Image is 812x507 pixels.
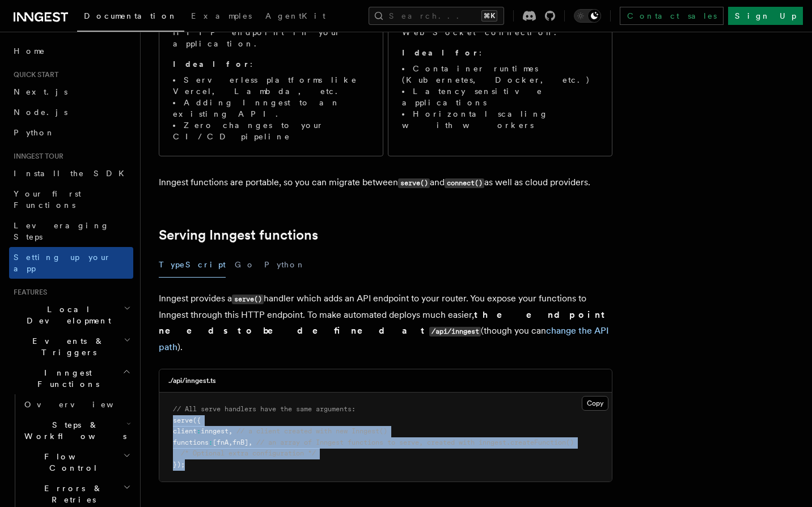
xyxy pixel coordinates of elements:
span: Inngest tour [9,152,64,161]
a: Python [9,122,133,143]
a: Install the SDK [9,163,133,184]
button: Inngest Functions [9,363,133,394]
a: Contact sales [620,7,724,25]
span: Steps & Workflows [20,419,126,442]
a: AgentKit [259,3,332,31]
a: Serving Inngest functions [159,227,318,243]
p: Inngest functions are portable, so you can migrate between and as well as cloud providers. [159,174,612,191]
span: functions [173,438,209,446]
span: , [229,427,232,435]
span: : [197,427,201,435]
a: Examples [184,3,259,31]
span: // an array of Inngest functions to serve, created with inngest.createFunction() [256,438,574,446]
span: Your first Functions [14,189,81,210]
p: : [173,58,369,70]
li: Container runtimes (Kubernetes, Docker, etc.) [402,63,598,86]
span: : [209,438,213,446]
span: ({ [193,416,201,424]
a: Your first Functions [9,184,133,215]
button: Toggle dark mode [574,9,601,23]
span: Overview [24,400,141,409]
span: // All serve handlers have the same arguments: [173,405,356,413]
span: inngest [201,427,229,435]
span: Errors & Retries [20,483,123,505]
li: Latency sensitive applications [402,86,598,108]
li: Adding Inngest to an existing API. [173,97,369,120]
strong: Ideal for [173,59,250,69]
li: Zero changes to your CI/CD pipeline [173,120,369,142]
code: connect() [445,178,484,188]
li: Serverless platforms like Vercel, Lambda, etc. [173,74,369,97]
span: [fnA [213,438,229,446]
span: Node.js [14,108,67,117]
button: Flow Control [20,446,133,478]
button: Steps & Workflows [20,415,133,446]
span: Inngest Functions [9,367,122,390]
a: Home [9,41,133,61]
button: Local Development [9,299,133,331]
span: /* Optional extra configuration */ [181,449,316,457]
span: Install the SDK [14,169,131,178]
button: Python [264,252,306,278]
strong: Ideal for [402,48,479,57]
span: Next.js [14,87,67,96]
span: // a client created with new Inngest() [236,427,387,435]
h3: ./api/inngest.ts [168,376,216,385]
a: Next.js [9,82,133,102]
code: /api/inngest [429,327,481,336]
p: : [402,47,598,58]
span: Setting up your app [14,253,111,273]
span: serve [173,416,193,424]
span: Local Development [9,304,124,326]
span: Python [14,128,55,137]
p: Inngest provides a handler which adds an API endpoint to your router. You expose your functions t... [159,291,612,355]
a: Setting up your app [9,247,133,279]
kbd: ⌘K [481,10,497,22]
span: , [248,438,252,446]
a: Node.js [9,102,133,122]
span: Examples [191,11,252,20]
span: Quick start [9,70,58,79]
span: Flow Control [20,451,123,474]
span: Leveraging Steps [14,221,109,241]
button: TypeScript [159,252,226,278]
span: }); [173,461,185,468]
span: Home [14,45,45,57]
span: fnB] [232,438,248,446]
button: Go [235,252,255,278]
code: serve() [232,295,264,304]
span: Events & Triggers [9,335,124,358]
span: Documentation [84,11,177,20]
button: Search...⌘K [369,7,504,25]
a: Leveraging Steps [9,215,133,247]
button: Copy [582,396,608,411]
a: Overview [20,394,133,415]
li: Horizontal scaling with workers [402,108,598,131]
a: Documentation [77,3,184,32]
a: Sign Up [728,7,803,25]
span: AgentKit [265,11,325,20]
span: client [173,427,197,435]
span: , [229,438,232,446]
span: Features [9,288,47,297]
button: Events & Triggers [9,331,133,363]
code: serve() [398,178,430,188]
